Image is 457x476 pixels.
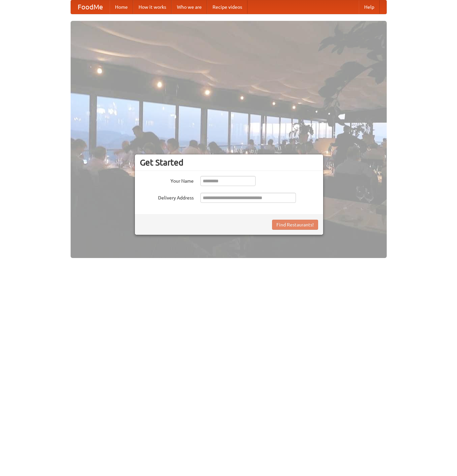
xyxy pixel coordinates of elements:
[133,0,172,14] a: How it works
[140,157,318,168] h3: Get Started
[140,193,194,201] label: Delivery Address
[110,0,133,14] a: Home
[272,220,318,230] button: Find Restaurants!
[172,0,207,14] a: Who we are
[359,0,380,14] a: Help
[140,176,194,184] label: Your Name
[71,0,110,14] a: FoodMe
[207,0,247,14] a: Recipe videos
